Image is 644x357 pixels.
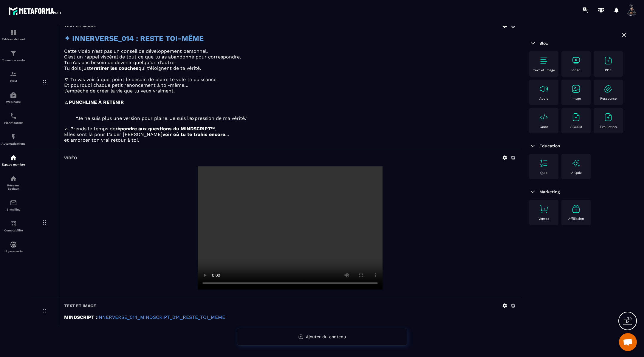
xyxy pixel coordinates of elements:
[76,115,504,121] blockquote: “Je ne suis plus une version pour plaire. Je suis l’expression de ma vérité.”
[1,100,25,103] p: Webinaire
[571,158,581,168] img: text-image
[306,334,346,339] span: Ajouter du contenu
[603,112,613,122] img: text-image no-wra
[10,199,17,206] img: email
[10,50,17,57] img: formation
[539,84,549,94] img: text-image no-wra
[69,99,124,105] strong: PUNCHLINE À RETENIR
[64,77,516,82] p: 🜄 Tu vas voir à quel point le besoin de plaire te vole ta puissance.
[1,87,25,108] a: automationsautomationsWebinaire
[539,112,549,122] img: text-image no-wra
[570,125,582,129] p: SCORM
[64,126,516,132] p: 🜁 Prends le temps de .
[10,241,17,248] img: automations
[1,38,25,41] p: Tableau de bord
[10,71,17,78] img: formation
[572,68,580,72] p: Vidéo
[64,314,97,320] strong: MINDSCRIPT :
[1,250,25,253] p: IA prospects
[533,68,555,72] p: Text et image
[571,84,581,94] img: text-image no-wra
[10,175,17,182] img: social-network
[97,314,225,320] a: INNERVERSE_014_MINDSCRIPT_014_RESTE_TOI_MEME
[8,5,62,16] img: logo
[539,56,549,65] img: text-image no-wra
[162,132,225,137] strong: voir où tu te trahis encore
[64,137,516,143] p: et amorcer ton vrai retour à toi.
[539,41,548,46] span: Bloc
[571,204,581,214] img: text-image
[10,220,17,227] img: accountant
[64,99,516,105] p: 🜂
[571,112,581,122] img: text-image no-wra
[64,82,516,88] p: Et pourquoi chaque petit renoncement à toi-même…
[64,155,77,160] h6: Vidéo
[619,333,637,351] a: Ouvrir le chat
[64,132,516,137] p: Elles sont là pour t’aider [PERSON_NAME] …
[529,40,536,47] img: arrow-down
[529,188,536,195] img: arrow-down
[64,54,516,60] p: C’est un rappel viscéral de tout ce que tu as abandonné pour correspondre.
[1,45,25,66] a: formationformationTunnel de vente
[529,142,536,149] img: arrow-down
[571,56,581,65] img: text-image no-wra
[605,68,612,72] p: PDF
[1,108,25,129] a: schedulerschedulerPlanificateur
[64,48,516,54] p: Cette vidéo n’est pas un conseil de développement personnel.
[94,65,138,71] strong: retirer les couches
[10,112,17,120] img: scheduler
[600,97,617,101] p: Ressource
[1,208,25,211] p: E-mailing
[64,34,204,43] strong: ✦ INNERVERSE_014 : RESTE TOI-MÊME
[115,126,215,132] strong: répondre aux questions du MINDSCRIPT™
[540,171,547,175] p: Quiz
[1,216,25,237] a: accountantaccountantComptabilité
[64,303,96,308] h6: Text et image
[1,129,25,150] a: automationsautomationsAutomatisations
[64,60,516,65] p: Tu n’as pas besoin de devenir quelqu’un d’autre.
[1,142,25,145] p: Automatisations
[539,158,549,168] img: text-image no-wra
[1,79,25,83] p: CRM
[538,217,549,221] p: Ventes
[1,163,25,166] p: Espace membre
[539,143,560,148] span: Education
[600,125,617,129] p: Évaluation
[10,133,17,140] img: automations
[572,97,581,101] p: Image
[570,171,582,175] p: IA Quiz
[1,229,25,232] p: Comptabilité
[10,92,17,99] img: automations
[1,171,25,195] a: social-networksocial-networkRéseaux Sociaux
[1,121,25,124] p: Planificateur
[1,150,25,171] a: automationsautomationsEspace membre
[1,66,25,87] a: formationformationCRM
[64,65,516,71] p: Tu dois juste qui t’éloignent de ta vérité.
[1,24,25,45] a: formationformationTableau de bord
[539,97,549,101] p: Audio
[540,125,548,129] p: Code
[10,29,17,36] img: formation
[568,217,584,221] p: Affiliation
[10,154,17,161] img: automations
[603,84,613,94] img: text-image no-wra
[603,56,613,65] img: text-image no-wra
[1,184,25,190] p: Réseaux Sociaux
[539,204,549,214] img: text-image no-wra
[539,189,560,194] span: Marketing
[64,88,516,94] p: t’empêche de créer la vie que tu veux vraiment.
[1,58,25,62] p: Tunnel de vente
[1,195,25,216] a: emailemailE-mailing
